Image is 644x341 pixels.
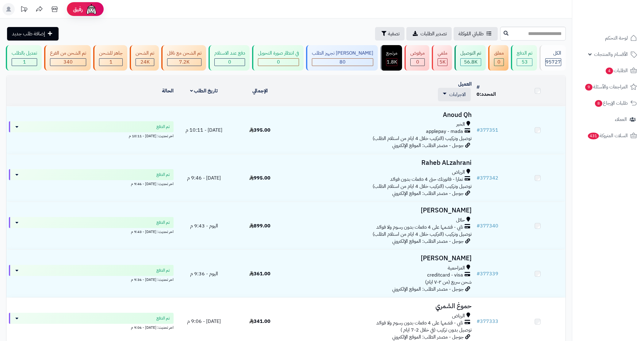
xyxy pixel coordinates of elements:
h3: [PERSON_NAME] [290,255,472,262]
a: العملاء [576,112,640,127]
a: تعديل بالطلب 1 [5,45,43,71]
span: 7.2K [179,58,190,66]
span: 8 [595,100,603,107]
a: #377351 [477,126,498,134]
span: 340 [63,58,73,66]
a: مرفوض 0 [403,45,431,71]
span: تمارا - فاتورتك حتى 4 دفعات بدون فوائد [390,176,463,183]
div: تم الشحن مع ناقل [167,50,201,57]
div: معلق [494,50,504,57]
a: [PERSON_NAME] تجهيز الطلب 80 [305,45,379,71]
div: 1 [12,59,37,66]
span: الرياض [452,169,465,176]
a: المراجعات والأسئلة9 [576,79,640,94]
span: الأقسام والمنتجات [594,50,628,59]
span: [DATE] - 10:11 م [186,126,222,134]
span: 361.00 [249,270,270,277]
span: العملاء [615,115,627,124]
a: الإجمالي [252,87,268,95]
a: دفع عند الاستلام 0 [207,45,251,71]
a: الطلبات4 [576,63,640,78]
div: اخر تحديث: [DATE] - 10:11 م [9,132,174,139]
span: 95727 [546,58,561,66]
span: إضافة طلب جديد [12,30,45,37]
span: شحن سريع (من ٢-٧ ايام) [425,278,472,286]
a: مرتجع 1.8K [379,45,403,71]
span: 53 [522,58,528,66]
div: في انتظار صورة التحويل [258,50,299,57]
span: # [477,222,480,230]
span: طلباتي المُوكلة [458,30,484,37]
div: مرتجع [386,50,397,57]
a: تاريخ الطلب [190,87,218,95]
span: 1 [109,58,113,66]
button: تصفية [375,27,404,41]
div: [PERSON_NAME] تجهيز الطلب [312,50,373,57]
span: تصدير الطلبات [420,30,447,37]
div: اخر تحديث: [DATE] - 9:46 م [9,180,174,187]
span: الطلبات [605,66,628,75]
a: الاجراءات [443,91,466,98]
span: [DATE] - 9:46 م [187,174,221,182]
span: 5K [439,58,446,66]
span: اليوم - 9:36 م [190,270,218,277]
span: توصيل بدون تركيب (في خلال 2-7 ايام ) [401,326,472,334]
span: 80 [339,58,346,66]
div: جاهز للشحن [99,50,123,57]
a: #377340 [477,222,498,230]
div: تم التوصيل [460,50,481,57]
a: إضافة طلب جديد [7,27,59,41]
img: ai-face.png [85,3,98,15]
div: تم الشحن [136,50,154,57]
span: تم الدفع [156,315,170,321]
a: #377342 [477,174,498,182]
span: المراجعات والأسئلة [585,83,628,91]
a: العميل [458,80,472,88]
a: السلات المتروكة431 [576,128,640,143]
span: السلات المتروكة [587,131,628,140]
span: 395.00 [249,126,270,134]
span: لوحة التحكم [605,34,628,42]
span: 1 [23,58,26,66]
div: 0 [411,59,424,66]
span: 0 [416,58,419,66]
span: 995.00 [249,174,270,182]
span: تصفية [388,30,400,37]
span: المزاحمية [448,265,465,272]
span: توصيل وتركيب (التركيب خلال 4 ايام من استلام الطلب) [373,135,472,142]
a: جاهز للشحن 1 [92,45,128,71]
div: 53 [517,59,532,66]
span: تم الدفع [156,219,170,226]
a: تم الدفع 53 [510,45,538,71]
span: الرياض [452,312,465,320]
span: 0 [477,91,480,98]
span: حائل [456,217,465,224]
a: تم الشحن 24K [128,45,160,71]
a: معلق 0 [487,45,510,71]
a: الحالة [162,87,174,95]
span: الخبر [456,121,465,128]
span: 341.00 [249,318,270,325]
span: تم الدفع [156,172,170,178]
a: تصدير الطلبات [406,27,452,41]
span: تم الدفع [156,124,170,130]
span: تابي - قسّمها على 4 دفعات بدون رسوم ولا فوائد [376,320,463,327]
h3: Anoud Qh [290,111,472,118]
span: توصيل وتركيب (التركيب خلال 4 ايام من استلام الطلب) [373,231,472,238]
div: اخر تحديث: [DATE] - 9:06 م [9,324,174,330]
div: اخر تحديث: [DATE] - 9:36 م [9,276,174,282]
div: تم الدفع [517,50,532,57]
a: تم التوصيل 56.8K [453,45,487,71]
span: # [477,318,480,325]
div: 1 [99,59,122,66]
a: ملغي 5K [431,45,453,71]
div: اخر تحديث: [DATE] - 9:43 م [9,228,174,234]
a: طلبات الإرجاع8 [576,96,640,110]
div: المحدد: [477,91,507,98]
a: #377333 [477,318,498,325]
a: تحديثات المنصة [16,3,32,17]
span: جوجل - مصدر الطلب: الموقع الإلكتروني [392,285,464,293]
span: توصيل وتركيب (التركيب خلال 4 ايام من استلام الطلب) [373,183,472,190]
h3: حموغ الشمري [290,303,472,310]
span: جوجل - مصدر الطلب: الموقع الإلكتروني [392,142,464,149]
